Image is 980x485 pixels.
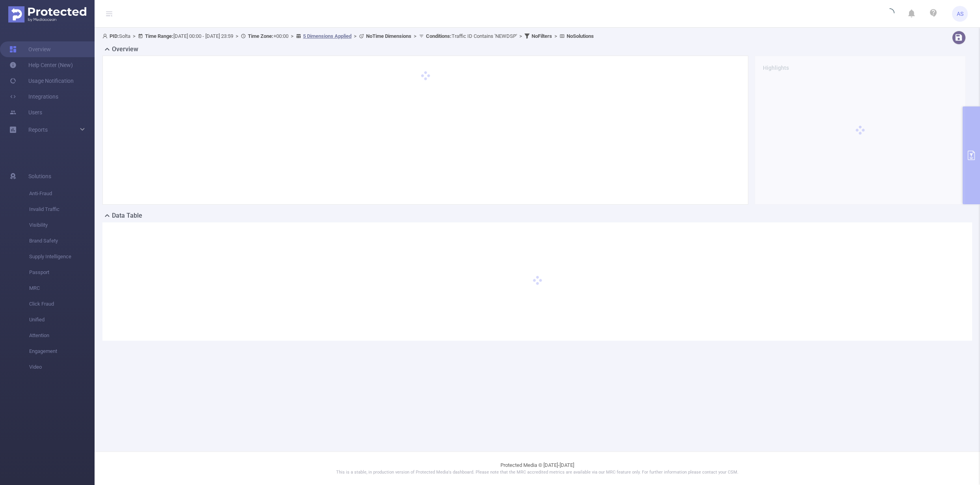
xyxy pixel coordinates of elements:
span: Visibility [29,217,95,233]
i: icon: user [102,34,110,39]
i: icon: loading [885,8,894,19]
h2: Overview [112,45,138,54]
span: > [411,33,419,39]
span: > [288,33,296,39]
span: Click Fraud [29,296,95,312]
span: Solutions [28,168,51,184]
a: Integrations [9,89,58,104]
span: Solta [DATE] 00:00 - [DATE] 23:59 +00:00 [102,33,594,39]
img: Protected Media [8,6,86,22]
span: Unified [29,312,95,328]
span: Brand Safety [29,233,95,249]
a: Help Center (New) [9,57,73,73]
a: Reports [28,122,48,138]
span: Supply Intelligence [29,249,95,265]
b: No Time Dimensions [366,33,411,39]
span: Traffic ID Contains 'NEWDSP' [426,33,517,39]
a: Users [9,104,42,120]
span: AS [957,6,963,22]
footer: Protected Media © [DATE]-[DATE] [95,451,980,485]
span: > [233,33,241,39]
a: Overview [9,41,51,57]
span: Passport [29,265,95,280]
u: 5 Dimensions Applied [303,33,351,39]
b: Time Zone: [248,33,273,39]
span: Reports [28,127,48,133]
span: > [130,33,138,39]
span: > [517,33,524,39]
span: Anti-Fraud [29,186,95,201]
h2: Data Table [112,211,142,220]
b: Conditions : [426,33,452,39]
span: MRC [29,280,95,296]
span: > [552,33,560,39]
a: Usage Notification [9,73,74,89]
span: Video [29,359,95,375]
span: > [351,33,359,39]
b: PID: [110,33,119,39]
b: Time Range: [145,33,173,39]
span: Invalid Traffic [29,201,95,217]
b: No Filters [532,33,552,39]
span: Attention [29,328,95,343]
p: This is a stable, in production version of Protected Media's dashboard. Please note that the MRC ... [114,469,960,476]
span: Engagement [29,343,95,359]
b: No Solutions [567,33,594,39]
